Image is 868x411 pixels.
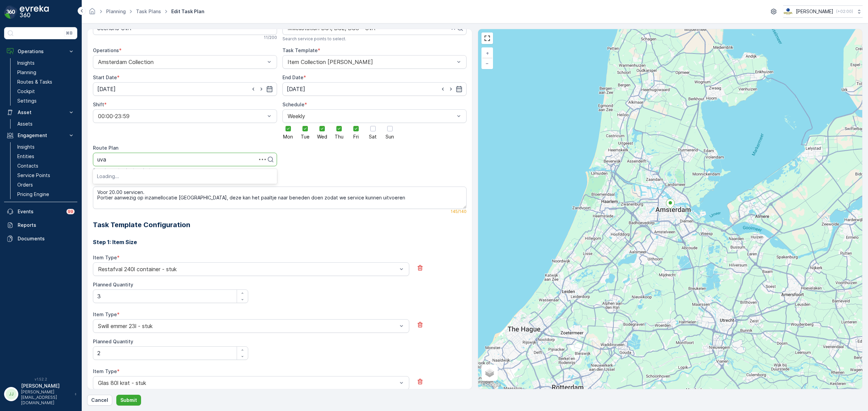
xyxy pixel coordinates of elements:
span: − [486,60,489,66]
a: Insights [15,58,77,68]
img: basis-logo_rgb2x.png [783,8,793,15]
p: [PERSON_NAME] [796,8,833,15]
label: End Date [282,74,303,80]
p: ( +02:00 ) [836,9,853,14]
a: Routes & Tasks [15,77,77,87]
a: Insights [15,142,77,152]
input: dd/mm/yyyy [282,82,467,96]
span: Tue [301,134,310,139]
p: Documents [18,235,75,242]
img: logo [4,5,18,19]
a: Settings [15,96,77,106]
p: Settings [17,98,37,104]
button: [PERSON_NAME](+02:00) [783,5,863,18]
h3: Step 1: Item Size [93,238,467,246]
p: Operations [18,48,64,55]
p: Planning [17,69,36,76]
p: 11 / 200 [264,35,277,40]
a: Assets [15,119,77,129]
p: Orders [17,181,33,188]
a: Pricing Engine [15,190,77,199]
a: Task Plans [136,8,161,14]
label: Item Type [93,368,117,374]
a: Zoom Out [482,58,492,68]
button: Submit [116,395,141,406]
p: [PERSON_NAME] [21,383,71,389]
p: Cancel [91,397,108,404]
a: Planning [106,8,126,14]
a: Open this area in Google Maps (opens a new window) [480,380,502,389]
a: Zoom In [482,48,492,58]
a: View Fullscreen [482,33,492,43]
a: Events99 [4,205,77,218]
button: JJ[PERSON_NAME][PERSON_NAME][EMAIL_ADDRESS][DOMAIN_NAME] [4,383,77,406]
p: Submit [120,397,137,404]
p: Events [18,208,62,215]
a: Entities [15,152,77,161]
img: logo_dark-DEwI_e13.png [20,5,49,19]
label: Planned Quantity [93,282,133,287]
span: Wed [317,134,327,139]
span: Edit Task Plan [170,8,206,15]
p: Insights [17,144,35,150]
p: Asset [18,109,64,116]
span: Thu [335,134,343,139]
span: Search a route plan to select. [93,168,152,173]
img: Google [480,380,502,389]
span: Fri [353,134,359,139]
button: Cancel [87,395,112,406]
label: Start Date [93,74,117,80]
p: Service Points [17,172,50,179]
button: Operations [4,45,77,58]
textarea: Voor 20.00 servicen. Portier aanwezig op inzamellocatie [GEOGRAPHIC_DATA], deze kan het paaltje n... [93,187,467,209]
label: Route Plan [93,145,118,151]
p: Routes & Tasks [17,79,52,85]
label: Task Template [282,47,318,53]
span: Search service points to select. [282,36,346,42]
label: Planned Quantity [93,339,133,344]
span: v 1.52.2 [4,377,77,381]
label: Operations [93,47,119,53]
p: Assets [17,121,33,127]
p: Cockpit [17,88,35,95]
a: Service Points [15,171,77,180]
a: Cockpit [15,87,77,96]
span: Sat [369,134,377,139]
p: Insights [17,60,35,66]
span: Sun [386,134,394,139]
a: Layers [482,365,497,380]
p: 145 / 140 [451,209,467,214]
a: Orders [15,180,77,190]
button: Engagement [4,129,77,142]
input: dd/mm/yyyy [93,82,277,96]
p: ⌘B [66,30,73,36]
p: Reports [18,222,75,229]
a: Planning [15,68,77,77]
label: Schedule [282,102,304,107]
label: Item Type [93,311,117,317]
p: [PERSON_NAME][EMAIL_ADDRESS][DOMAIN_NAME] [21,389,71,406]
h2: Task Template Configuration [93,220,467,230]
a: Homepage [88,10,96,16]
a: Reports [4,218,77,232]
p: Loading... [97,173,273,180]
span: Mon [283,134,293,139]
label: Shift [93,102,104,107]
p: Pricing Engine [17,191,49,198]
a: Contacts [15,161,77,171]
button: Asset [4,106,77,119]
a: Documents [4,232,77,245]
label: Item Type [93,255,117,260]
p: Entities [17,153,34,160]
p: Engagement [18,132,64,139]
p: 99 [68,209,73,214]
span: + [486,50,489,56]
div: JJ [6,389,17,399]
p: Contacts [17,163,38,169]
